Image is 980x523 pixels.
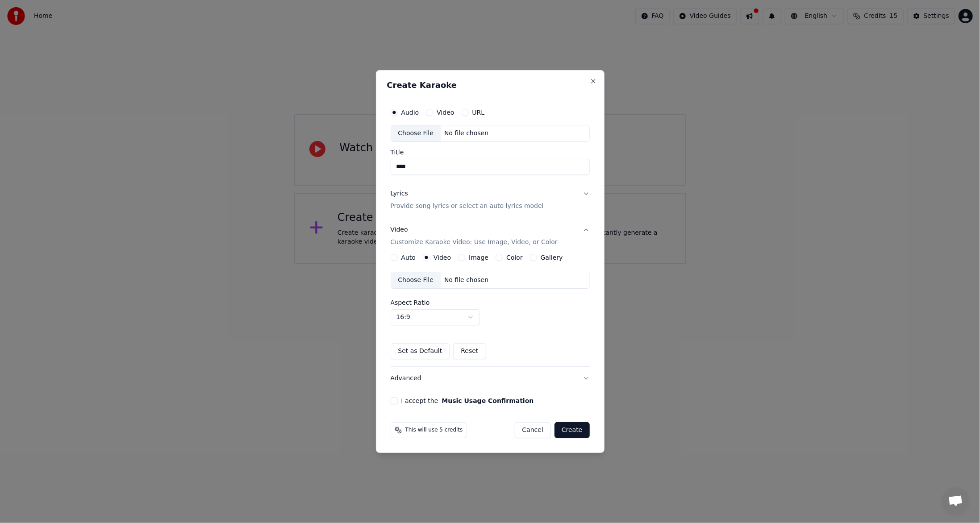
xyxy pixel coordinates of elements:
[441,276,492,285] div: No file chosen
[506,254,523,261] label: Color
[442,398,534,404] button: I accept the
[405,427,463,434] span: This will use 5 credits
[391,254,590,366] div: VideoCustomize Karaoke Video: Use Image, Video, or Color
[391,182,590,218] button: LyricsProvide song lyrics or select an auto lyrics model
[472,109,485,116] label: URL
[453,343,486,359] button: Reset
[387,81,593,89] h2: Create Karaoke
[437,109,454,116] label: Video
[391,299,590,306] label: Aspect Ratio
[391,202,544,211] p: Provide song lyrics or select an auto lyrics model
[391,225,558,247] div: Video
[401,398,534,404] label: I accept the
[555,422,590,438] button: Create
[391,149,590,155] label: Title
[441,129,492,138] div: No file chosen
[391,218,590,254] button: VideoCustomize Karaoke Video: Use Image, Video, or Color
[391,272,441,288] div: Choose File
[515,422,551,438] button: Cancel
[391,367,590,390] button: Advanced
[401,109,419,116] label: Audio
[391,189,408,198] div: Lyrics
[391,343,450,359] button: Set as Default
[541,254,563,261] label: Gallery
[391,125,441,141] div: Choose File
[469,254,488,261] label: Image
[434,254,451,261] label: Video
[401,254,416,261] label: Auto
[391,238,558,247] p: Customize Karaoke Video: Use Image, Video, or Color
